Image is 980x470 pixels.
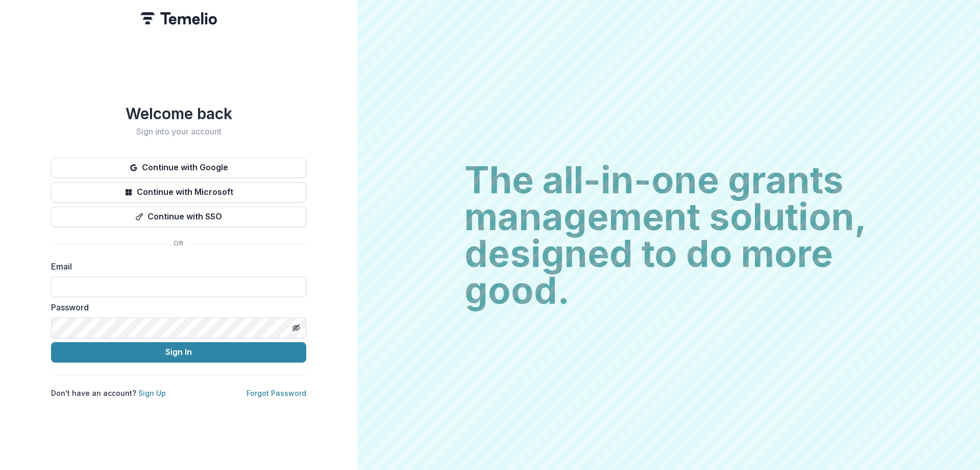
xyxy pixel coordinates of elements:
a: Forgot Password [247,389,306,397]
button: Continue with SSO [51,207,306,227]
label: Email [51,260,300,273]
p: Don't have an account? [51,388,166,398]
button: Sign In [51,342,306,363]
button: Toggle password visibility [288,320,304,336]
h1: Welcome back [51,104,306,123]
button: Continue with Google [51,158,306,178]
button: Continue with Microsoft [51,182,306,203]
a: Sign Up [138,389,166,397]
label: Password [51,301,300,314]
img: Temelio [140,12,217,25]
h2: Sign into your account [51,127,306,137]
